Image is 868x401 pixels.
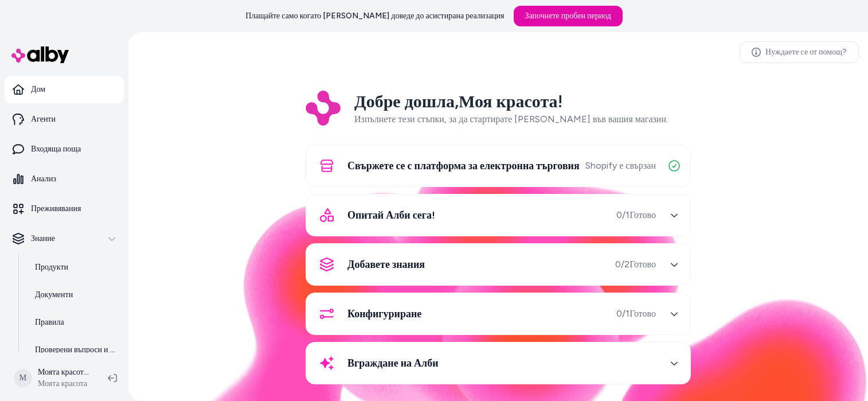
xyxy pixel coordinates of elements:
font: 0 [616,308,622,319]
font: Вграждане на Алби [347,357,439,369]
font: Нуждаете се от помощ? [765,47,847,57]
font: Започнете пробен период [525,11,611,21]
button: Вграждане на Алби [313,349,683,377]
font: Добавете знания [347,258,425,271]
font: Готово [630,209,656,220]
font: 0 [615,259,621,270]
a: Правила [24,309,124,336]
button: Свържете се с платформа за електронна търговияShopify е свързан [313,152,683,180]
a: Нуждаете се от помощ? [740,41,859,63]
font: Моята красота [38,379,87,388]
button: Конфигуриране0/1Готово [313,300,683,328]
font: Опитай Алби сега! [347,209,435,221]
font: Знание [31,233,55,243]
a: Продукти [24,254,124,281]
a: Агенти [5,106,124,133]
a: Проверени въпроси и отговори [24,336,124,364]
a: Започнете пробен период [514,6,623,26]
font: Свържете се с платформа за електронна търговия [347,159,580,172]
img: Алби Бъбъл [128,145,868,401]
button: ММоята красота ShopifyМоята красота [7,360,99,396]
font: Входяща поща [31,144,81,154]
font: Изпълнете тези стъпки, за да стартирате [PERSON_NAME] във вашия магазин. [354,114,668,124]
font: Плащайте само когато [PERSON_NAME] доведе до асистирана реализация [245,11,504,21]
font: Правила [35,317,64,327]
font: 1 [625,209,630,220]
font: / [622,308,625,319]
font: Моята красота Shopify [38,367,118,377]
button: Опитай Алби сега!0/1Готово [313,201,683,229]
font: / [622,209,625,220]
font: Преживявания [31,204,81,213]
font: 1 [625,308,630,319]
font: Документи [35,290,73,299]
font: ! [558,91,562,112]
font: Дом [31,84,45,94]
font: Агенти [31,114,56,124]
a: Входяща поща [5,135,124,163]
font: Готово [630,308,656,319]
a: Дом [5,76,124,103]
a: Преживявания [5,195,124,223]
a: Документи [24,281,124,309]
font: 0 [616,209,622,220]
font: 2 [624,259,630,270]
font: М [19,373,26,383]
img: Лого на Алби [11,46,69,63]
font: Shopify е свързан [585,160,656,171]
font: Моя красота [459,91,558,112]
a: Анализ [5,165,124,193]
font: Анализ [31,174,56,184]
button: Добавете знания0/2Готово [313,251,683,278]
font: Конфигуриране [347,307,421,320]
font: Готово [630,259,656,270]
img: Лого [306,91,341,126]
button: Знание [5,225,124,252]
font: Продукти [35,262,68,272]
font: / [621,259,624,270]
font: Проверени въпроси и отговори [35,345,140,355]
font: Добре дошла, [354,91,459,112]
